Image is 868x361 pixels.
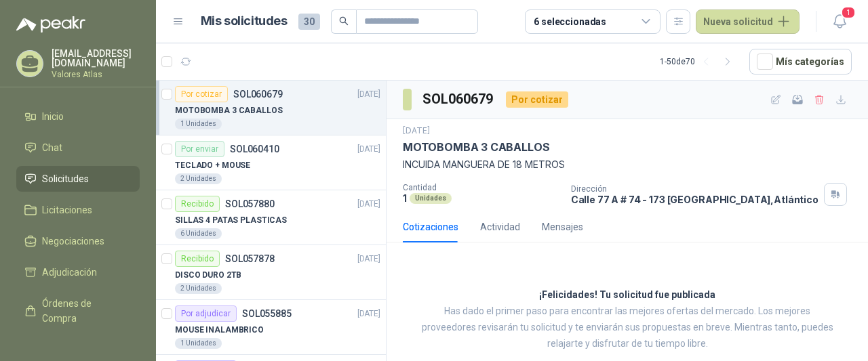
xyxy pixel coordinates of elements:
[16,166,140,192] a: Solicitudes
[420,303,834,352] p: Has dado el primer paso para encontrar las mejores ofertas del mercado. Los mejores proveedores r...
[534,14,606,29] div: 6 seleccionadas
[357,307,380,320] p: [DATE]
[539,287,715,303] h3: ¡Felicidades! Tu solicitud fue publicada
[233,89,283,99] p: SOL060679
[52,49,140,68] p: [EMAIL_ADDRESS][DOMAIN_NAME]
[156,300,386,355] a: Por adjudicarSOL055885[DATE] MOUSE INALAMBRICO1 Unidades
[42,109,64,124] span: Inicio
[175,338,222,349] div: 1 Unidades
[175,173,222,184] div: 2 Unidades
[660,51,738,72] div: 1 - 50 de 70
[571,194,818,205] p: Calle 77 A # 74 - 173 [GEOGRAPHIC_DATA] , Atlántico
[298,14,320,30] span: 30
[225,254,275,263] p: SOL057878
[175,119,222,129] div: 1 Unidades
[242,309,292,318] p: SOL055885
[571,184,818,194] p: Dirección
[410,193,452,204] div: Unidades
[16,104,140,129] a: Inicio
[357,253,380,266] p: [DATE]
[175,269,241,282] p: DISCO DURO 2TB
[841,6,856,19] span: 1
[175,86,228,102] div: Por cotizar
[175,305,237,322] div: Por adjudicar
[16,228,140,254] a: Negociaciones
[16,291,140,331] a: Órdenes de Compra
[175,159,250,172] p: TECLADO + MOUSE
[42,234,104,249] span: Negociaciones
[42,265,97,280] span: Adjudicación
[357,198,380,211] p: [DATE]
[749,49,852,75] button: Mís categorías
[403,140,549,154] p: MOTOBOMBA 3 CABALLOS
[480,219,520,234] div: Actividad
[175,196,220,212] div: Recibido
[156,190,386,245] a: RecibidoSOL057880[DATE] SILLAS 4 PATAS PLASTICAS6 Unidades
[403,183,560,192] p: Cantidad
[542,219,583,234] div: Mensajes
[175,214,287,227] p: SILLAS 4 PATAS PLASTICAS
[42,296,127,326] span: Órdenes de Compra
[175,141,224,157] div: Por enviar
[42,203,92,217] span: Licitaciones
[175,104,283,117] p: MOTOBOMBA 3 CABALLOS
[357,143,380,156] p: [DATE]
[403,219,458,234] div: Cotizaciones
[696,9,800,34] button: Nueva solicitud
[175,283,222,294] div: 2 Unidades
[52,70,140,79] p: Valores Atlas
[175,228,222,239] div: 6 Unidades
[506,91,568,108] div: Por cotizar
[175,251,220,267] div: Recibido
[156,245,386,300] a: RecibidoSOL057878[DATE] DISCO DURO 2TB2 Unidades
[16,197,140,223] a: Licitaciones
[339,16,349,26] span: search
[156,135,386,190] a: Por enviarSOL060410[DATE] TECLADO + MOUSE2 Unidades
[422,89,495,110] h3: SOL060679
[225,199,275,209] p: SOL057880
[230,144,279,154] p: SOL060410
[16,259,140,285] a: Adjudicación
[156,81,386,135] a: Por cotizarSOL060679[DATE] MOTOBOMBA 3 CABALLOS1 Unidades
[827,9,852,34] button: 1
[403,192,407,204] p: 1
[201,12,288,31] h1: Mis solicitudes
[42,171,89,186] span: Solicitudes
[175,324,264,337] p: MOUSE INALAMBRICO
[357,88,380,101] p: [DATE]
[16,135,140,161] a: Chat
[16,16,85,33] img: Logo peakr
[403,125,430,137] p: [DATE]
[403,157,852,172] p: INCUIDA MANGUERA DE 18 METROS
[42,140,62,155] span: Chat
